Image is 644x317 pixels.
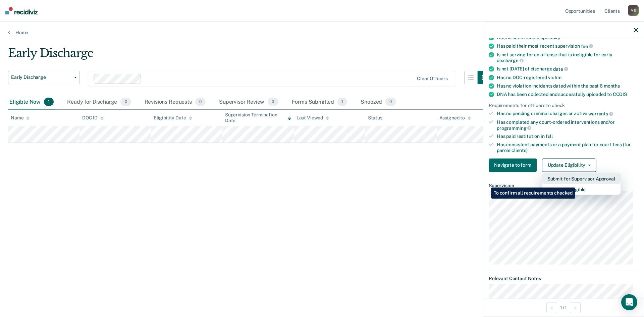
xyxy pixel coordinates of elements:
div: Assigned to [439,115,471,121]
div: Forms Submitted [290,95,349,110]
div: Revisions Requests [143,95,207,110]
span: date [553,66,568,71]
div: Early Discharge [8,46,491,65]
dt: Supervision [489,182,638,188]
div: Clear officers [417,76,448,82]
span: months [604,83,620,88]
div: Ready for Discharge [66,95,132,110]
span: 0 [385,98,396,106]
span: clients) [512,147,528,153]
span: victim [548,74,561,80]
div: Is not [DATE] of discharge [497,66,638,72]
span: 1 [44,98,54,106]
div: Has completed any court-ordered interventions and/or [497,119,638,130]
span: programming [497,125,531,130]
span: warrants [588,111,613,116]
div: DNA has been collected and successfully uploaded to [497,91,638,97]
div: Is not serving for an offense that is ineligible for early [497,52,638,63]
dt: Relevant Contact Notes [489,276,638,281]
span: 0 [195,98,206,106]
div: Requirements for officers to check [489,102,638,108]
div: Status [368,115,382,121]
div: 1 / 1 [483,299,644,316]
span: 0 [120,98,131,106]
div: Name [11,115,30,121]
div: Eligibility Date [154,115,192,121]
div: Eligible Now [8,95,55,110]
button: Update Eligibility [542,158,596,172]
div: Supervision Termination Date [225,112,291,123]
div: DOC ID [82,115,104,121]
div: Last Viewed [297,115,329,121]
img: Recidiviz [5,7,38,14]
div: M B [628,5,639,16]
span: Early Discharge [11,74,71,80]
button: Submit for Supervisor Approval [542,173,621,184]
div: Snoozed [359,95,397,110]
span: 1 [337,98,347,106]
span: discharge [497,58,524,63]
span: fee [581,43,593,49]
a: Home [8,30,636,36]
span: full [546,134,553,139]
button: Mark as Ineligible [542,184,621,195]
div: Has no violation incidents dated within the past 6 [497,83,638,89]
button: Next Opportunity [570,302,581,313]
div: Open Intercom Messenger [621,294,637,310]
button: Previous Opportunity [546,302,557,313]
div: Has no DOC-registered [497,74,638,80]
div: Has paid their most recent supervision [497,43,638,49]
span: CODIS [613,91,627,97]
div: Has consistent payments or a payment plan for court fees (for parole [497,142,638,153]
button: Navigate to form [489,158,537,172]
span: 0 [268,98,278,106]
div: Has paid restitution in [497,134,638,139]
div: Has no pending criminal charges or active [497,111,638,117]
a: Navigate to form link [489,158,539,172]
div: Supervisor Review [218,95,280,110]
